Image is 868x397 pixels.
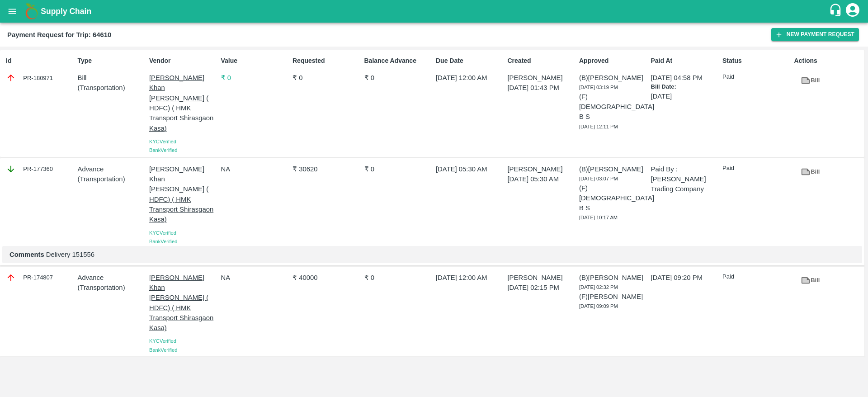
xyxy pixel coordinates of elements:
div: account of current user [844,2,861,21]
p: ₹ 0 [221,73,289,83]
p: [PERSON_NAME] [508,273,576,283]
p: Paid [722,73,790,81]
p: [DATE] [651,91,719,101]
p: ₹ 0 [364,164,432,174]
p: Id [6,56,74,66]
b: Supply Chain [41,7,91,16]
p: Bill Date: [651,83,719,91]
p: Approved [579,56,647,66]
p: (B) [PERSON_NAME] [579,164,647,174]
p: [PERSON_NAME] Khan [PERSON_NAME] ( HDFC) ( HMK Transport Shirasgaon Kasa) [149,164,217,225]
p: [PERSON_NAME] [508,73,576,83]
button: New Payment Request [771,28,859,41]
span: KYC Verified [149,338,176,344]
p: [DATE] 04:58 PM [651,73,719,83]
span: Bank Verified [149,147,177,153]
div: PR-180971 [6,73,74,83]
p: Paid At [651,56,719,66]
span: Bank Verified [149,347,177,353]
a: Bill [794,164,826,180]
p: Status [722,56,790,66]
p: [DATE] 05:30 AM [508,174,576,184]
div: customer-support [829,3,844,19]
a: Supply Chain [41,5,829,18]
p: ₹ 0 [364,273,432,283]
span: [DATE] 10:17 AM [579,215,618,220]
p: ( Transportation ) [78,174,146,184]
p: NA [221,273,289,283]
b: Comments [9,251,44,258]
p: [PERSON_NAME] Khan [PERSON_NAME] ( HDFC) ( HMK Transport Shirasgaon Kasa) [149,73,217,133]
p: [DATE] 01:43 PM [508,83,576,93]
p: Actions [794,56,862,66]
span: [DATE] 03:19 PM [579,85,618,90]
p: Advance [78,164,146,174]
p: (F) [PERSON_NAME] [579,292,647,302]
p: Due Date [436,56,504,66]
span: [DATE] 09:09 PM [579,303,618,309]
p: [DATE] 05:30 AM [436,164,504,174]
p: Balance Advance [364,56,432,66]
span: KYC Verified [149,139,176,144]
p: ₹ 40000 [292,273,360,283]
p: Vendor [149,56,217,66]
p: [DATE] 12:00 AM [436,273,504,283]
p: Advance [78,273,146,283]
p: Paid [722,164,790,173]
p: Value [221,56,289,66]
p: ₹ 0 [292,73,360,83]
p: Created [508,56,576,66]
p: ( Transportation ) [78,83,146,93]
p: Paid [722,273,790,281]
p: [DATE] 02:15 PM [508,283,576,293]
div: PR-174807 [6,273,74,283]
b: Payment Request for Trip: 64610 [7,31,111,38]
span: [DATE] 12:11 PM [579,124,618,129]
span: [DATE] 03:07 PM [579,176,618,181]
p: (F) [DEMOGRAPHIC_DATA] B S [579,183,647,213]
span: KYC Verified [149,230,176,236]
p: ( Transportation ) [78,283,146,293]
p: (B) [PERSON_NAME] [579,273,647,283]
p: Type [78,56,146,66]
p: [PERSON_NAME] Khan [PERSON_NAME] ( HDFC) ( HMK Transport Shirasgaon Kasa) [149,273,217,333]
span: [DATE] 02:32 PM [579,284,618,290]
button: open drawer [2,1,23,22]
p: Requested [292,56,360,66]
a: Bill [794,73,826,89]
div: PR-177360 [6,164,74,174]
p: Paid By : [PERSON_NAME] Trading Company [651,164,719,194]
p: Bill [78,73,146,83]
p: (F) [DEMOGRAPHIC_DATA] B S [579,92,647,122]
span: Bank Verified [149,239,177,244]
p: [DATE] 12:00 AM [436,73,504,83]
p: [PERSON_NAME] [508,164,576,174]
p: ₹ 30620 [292,164,360,174]
p: [DATE] 09:20 PM [651,273,719,283]
p: ₹ 0 [364,73,432,83]
img: logo [23,2,41,20]
p: NA [221,164,289,174]
p: Delivery 151556 [9,250,855,260]
a: Bill [794,273,826,288]
p: (B) [PERSON_NAME] [579,73,647,83]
